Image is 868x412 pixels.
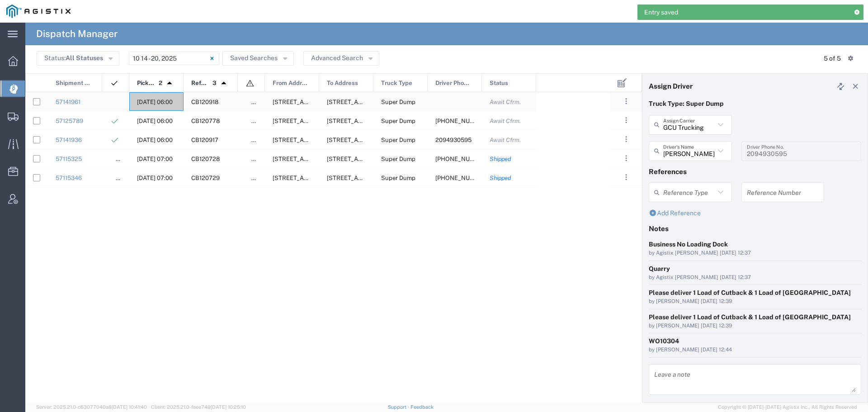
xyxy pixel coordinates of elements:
span: 26292 E River Rd, Escalon, California, 95320, United States [273,175,363,181]
h4: Dispatch Manager [36,23,118,45]
span: CB120918 [191,99,218,105]
span: false [251,99,265,105]
span: 2094930595 [435,137,472,143]
span: 10/16/2025, 06:00 [137,137,173,143]
span: 2 [159,74,162,93]
div: Quarry [649,264,861,274]
span: . . . [625,96,627,107]
div: by [PERSON_NAME] [DATE] 12:39 [649,322,861,330]
a: Support [388,404,410,410]
span: 12523 North, CA-59, Merced, California, 95348, United States [273,137,363,143]
img: logo [6,5,71,18]
span: [DATE] 10:25:10 [211,404,246,410]
button: ... [620,152,632,165]
span: Entry saved [644,8,678,17]
a: Add Reference [649,209,701,217]
span: Truck Type [381,74,412,93]
span: Status [490,74,508,93]
span: . . . [625,115,627,126]
span: 10/16/2025, 06:00 [137,99,173,105]
span: Super Dump [381,99,415,105]
span: 209-905-4107 [435,156,489,162]
h4: References [649,167,861,175]
span: CB120917 [191,137,218,143]
span: From Address [273,74,309,93]
button: Saved Searches [222,51,294,66]
button: ... [620,95,632,108]
h4: Notes [649,224,861,232]
span: Await Cfrm. [490,99,521,105]
a: 57115346 [56,175,82,181]
span: CB120728 [191,156,220,162]
a: Feedback [410,404,434,410]
img: icon [245,79,255,88]
span: 3 [212,74,217,93]
span: 10/15/2025, 06:00 [137,118,173,124]
span: false [251,118,265,124]
img: arrow-dropup.svg [162,76,177,90]
span: Await Cfrm. [490,137,521,143]
span: Driver Phone No. [435,74,472,93]
span: 10/14/2025, 07:00 [137,175,173,181]
span: 12523 North, CA-59, Merced, California, 95348, United States [273,99,363,105]
div: Please deliver 1 Load of Cutback & 1 Load of [GEOGRAPHIC_DATA] [649,288,861,298]
span: CB120729 [191,175,220,181]
div: by [PERSON_NAME] [DATE] 12:39 [649,298,861,306]
span: CB120778 [191,118,220,124]
span: 26292 E River Rd, Escalon, California, 95320, United States [273,118,363,124]
a: 57141961 [56,99,80,105]
span: 4165 E Childs Ave, Merced, California, 95341, United States [327,99,417,105]
span: 26292 E River Rd, Escalon, California, 95320, United States [273,156,363,162]
span: 1524 N Carpenter Rd, Modesto, California, 95351, United States [327,175,466,181]
img: arrow-dropup.svg [217,76,231,90]
a: 57141936 [56,137,82,143]
h4: Assign Driver [649,82,693,90]
span: 4040 West Ln, Stockton, California, 95204, United States [327,118,417,124]
img: icon [110,79,119,88]
button: Status:All Statuses [37,51,119,66]
div: WO10304 [649,336,861,346]
span: Client: 2025.21.0-faee749 [151,404,246,410]
span: . . . [625,153,627,164]
span: Super Dump [381,156,415,162]
span: Shipment No. [56,74,92,93]
span: 10/14/2025, 07:00 [137,156,173,162]
span: Copyright © [DATE]-[DATE] Agistix Inc., All Rights Reserved [718,403,857,411]
span: 4588 Hope Ln, Salida, California, 95368, United States [327,156,417,162]
span: false [251,175,265,181]
span: Reference [191,74,209,93]
div: Please deliver 1 Load of Cutback & 1 Load of [GEOGRAPHIC_DATA] [649,313,861,322]
span: Server: 2025.21.0-c63077040a8 [36,404,147,410]
p: Truck Type: Super Dump [649,99,861,109]
a: 57115325 [56,156,82,162]
span: All Statuses [66,54,103,62]
span: [DATE] 10:41:40 [112,404,147,410]
span: Super Dump [381,118,415,124]
span: Pickup Date and Time [137,74,156,93]
span: false [251,156,265,162]
div: by [PERSON_NAME] [DATE] 12:44 [649,346,861,354]
span: 209-923-3295 [435,175,489,181]
div: 5 of 5 [824,54,841,63]
button: Advanced Search [303,51,379,66]
span: . . . [625,172,627,183]
button: ... [620,171,632,184]
div: by Agistix [PERSON_NAME] [DATE] 12:37 [649,249,861,257]
span: 209-923-3295 [435,118,489,124]
div: by Agistix [PERSON_NAME] [DATE] 12:37 [649,274,861,282]
span: Await Cfrm. [490,118,521,124]
div: Business No Loading Dock [649,240,861,249]
button: ... [620,133,632,146]
span: Shipped [490,175,511,181]
span: false [251,137,265,143]
a: 57125789 [56,118,83,124]
span: . . . [625,134,627,145]
span: Super Dump [381,137,415,143]
span: To Address [327,74,358,93]
span: Super Dump [381,175,415,181]
span: Shipped [490,156,511,162]
button: ... [620,114,632,127]
span: 4165 E Childs Ave, Merced, California, 95341, United States [327,137,417,143]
